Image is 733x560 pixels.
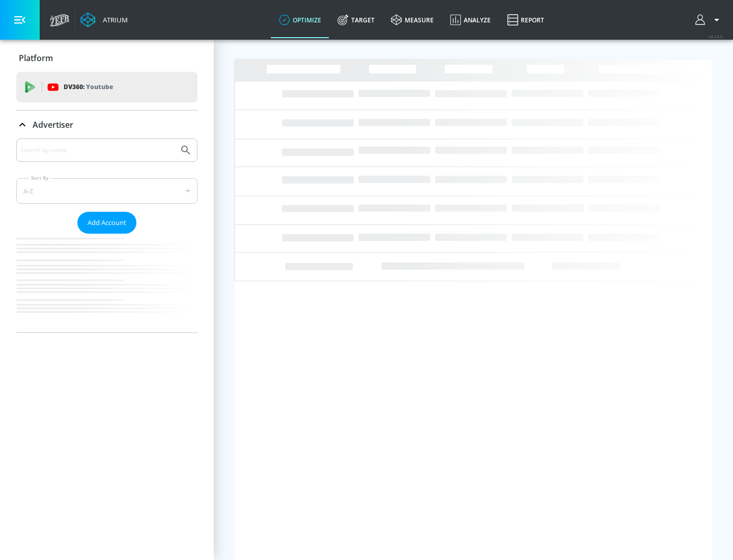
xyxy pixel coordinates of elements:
[16,138,198,332] div: Advertiser
[77,212,136,234] button: Add Account
[16,178,198,204] div: A-Z
[29,175,51,181] label: Sort By
[86,81,113,92] p: Youtube
[64,81,113,93] p: DV360:
[88,217,126,229] span: Add Account
[383,2,442,38] a: measure
[20,144,175,157] input: Search by name
[99,15,128,24] div: Atrium
[33,119,73,130] p: Advertiser
[499,2,552,38] a: Report
[80,12,128,27] a: Atrium
[16,44,198,72] div: Platform
[709,34,723,39] span: v 4.24.0
[329,2,383,38] a: Target
[271,2,329,38] a: optimize
[19,52,53,64] p: Platform
[16,110,198,139] div: Advertiser
[16,234,198,332] nav: list of Advertiser
[16,72,198,102] div: DV360: Youtube
[442,2,499,38] a: Analyze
